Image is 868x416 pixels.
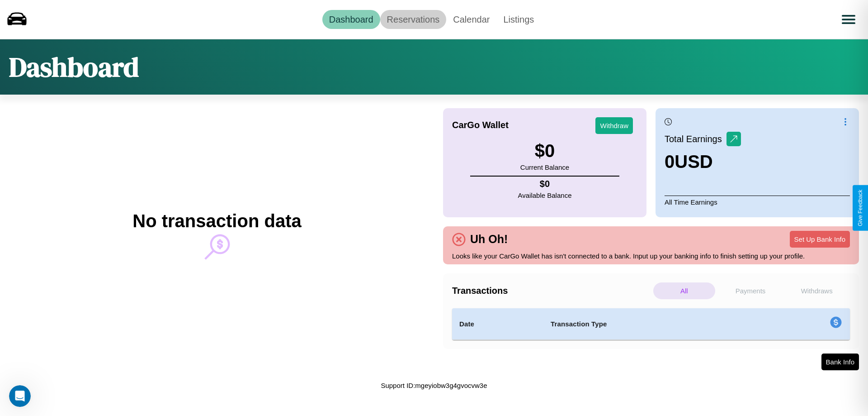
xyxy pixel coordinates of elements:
p: Total Earnings [665,131,726,147]
table: simple table [452,308,850,340]
p: Available Balance [518,189,572,201]
p: Support ID: mgeyiobw3g4gvocvw3e [381,379,487,392]
p: Current Balance [520,161,569,173]
button: Set Up Bank Info [790,231,850,248]
h3: 0 USD [665,152,741,172]
button: Bank Info [821,354,859,370]
h4: Uh Oh! [466,233,512,246]
h4: $ 0 [518,179,572,189]
a: Dashboard [322,10,380,29]
a: Calendar [446,10,496,29]
button: Withdraw [595,117,633,134]
p: All Time Earnings [665,196,850,208]
h4: Transactions [452,286,651,296]
iframe: Intercom live chat [9,385,31,407]
p: Payments [720,282,782,299]
p: Withdraws [786,282,848,299]
a: Listings [496,10,541,29]
h4: Date [459,319,536,330]
button: Open menu [836,7,861,32]
h1: Dashboard [9,48,139,86]
h2: No transaction data [132,211,301,231]
p: Looks like your CarGo Wallet has isn't connected to a bank. Input up your banking info to finish ... [452,250,850,262]
h4: Transaction Type [551,319,756,330]
a: Reservations [380,10,447,29]
h3: $ 0 [520,141,569,161]
h4: CarGo Wallet [452,120,509,130]
p: All [653,282,715,299]
div: Give Feedback [857,190,863,226]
